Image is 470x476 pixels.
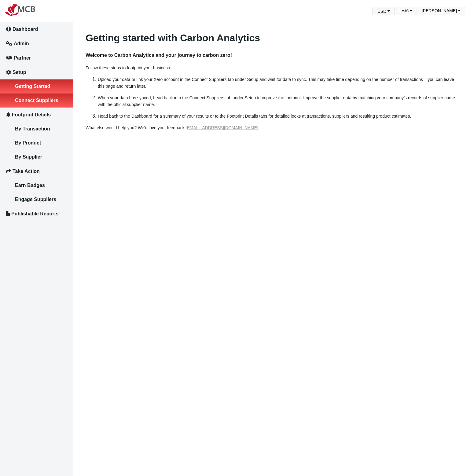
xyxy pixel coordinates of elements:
[14,41,29,46] span: Admin
[41,34,112,42] div: Chat with us now
[13,70,26,75] span: Setup
[98,113,458,119] p: Head back to the Dashboard for a summary of your results or to the Footprint Details tabs for det...
[377,8,390,15] button: USD
[86,64,458,71] p: Follow these steps to footprint your business:
[13,169,40,174] span: Take Action
[417,7,465,14] a: [PERSON_NAME]
[11,211,59,216] span: Publishable Reports
[15,154,42,159] span: By Supplier
[14,55,31,60] span: Partner
[399,7,409,14] span: test6
[15,126,50,131] span: By Transaction
[86,124,458,131] p: What else would help you? We'd love your feedback:
[12,112,51,117] span: Footprint Details
[13,27,38,32] span: Dashboard
[15,140,41,145] span: By Product
[86,46,458,64] h4: Welcome to Carbon Analytics and your journey to carbon zero!
[8,75,112,88] input: Enter your email address
[186,125,258,130] a: [EMAIL_ADDRESS][DOMAIN_NAME]
[15,183,45,188] span: Earn Badges
[5,4,35,16] img: logo-mcb-color.svg
[373,7,395,14] a: USDUSD
[8,57,112,70] input: Enter your last name
[395,7,417,14] a: test6
[98,76,458,90] p: Upload your data or link your Xero account in the Connect Suppliers tab under Setup and wait for ...
[15,98,58,103] span: Connect Suppliers
[100,3,115,18] div: Minimize live chat window
[15,84,50,89] span: Getting Started
[422,7,457,14] span: [PERSON_NAME]
[7,34,16,43] div: Navigation go back
[86,32,458,44] h3: Getting started with Carbon Analytics
[15,197,56,202] span: Engage Suppliers
[83,188,111,196] em: Start Chat
[8,93,112,183] textarea: Type your message and hit 'Enter'
[98,94,458,108] p: When your data has synced, head back into the Connect Suppliers tab under Setup to improve the fo...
